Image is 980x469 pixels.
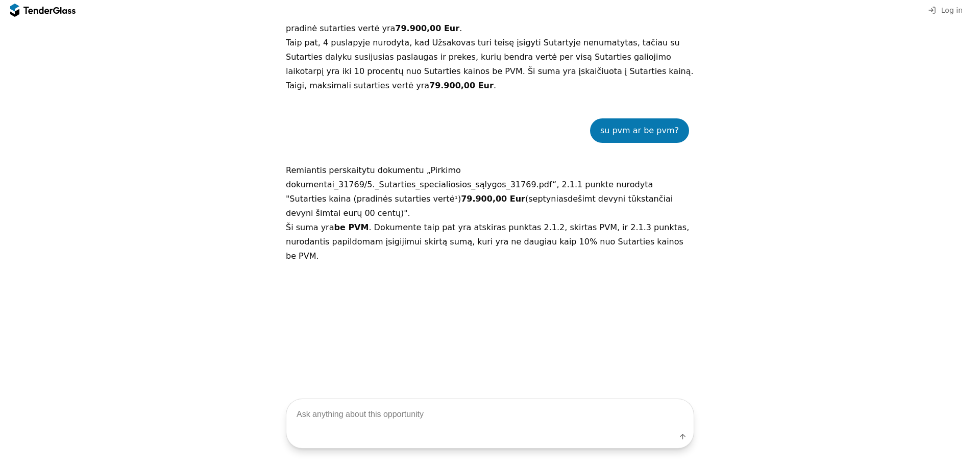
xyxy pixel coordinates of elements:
p: Taigi, maksimali sutarties vertė yra . [286,79,694,93]
strong: 79.900,00 Eur [461,194,525,204]
strong: 79.900,00 Eur [395,23,459,33]
strong: be PVM [334,223,369,232]
span: Log in [941,6,963,14]
div: su pvm ar be pvm? [600,124,679,138]
p: Taip pat, 4 puslapyje nurodyta, kad Užsakovas turi teisę įsigyti Sutartyje nenumatytas, tačiau su... [286,36,694,79]
p: Remiantis perskaitytu dokumentu „Pirkimo dokumentai_31769/5._Sutarties_specialiosios_sąlygos_3176... [286,163,694,220]
button: Log in [925,4,966,17]
strong: 79.900,00 Eur [429,81,494,90]
p: Ši suma yra . Dokumente taip pat yra atskiras punktas 2.1.2, skirtas PVM, ir 2.1.3 punktas, nurod... [286,220,694,263]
